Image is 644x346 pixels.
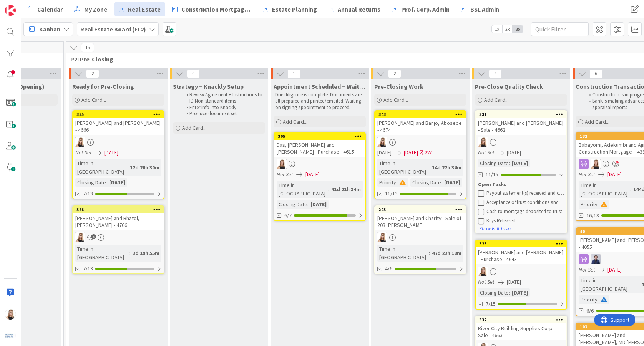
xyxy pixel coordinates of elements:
[591,159,601,169] img: DB
[128,163,161,172] div: 12d 20h 30m
[429,163,430,172] span: :
[73,232,164,242] div: DB
[375,206,466,213] div: 293
[476,267,566,276] div: DB
[475,240,567,310] a: 323[PERSON_NAME] and [PERSON_NAME] - Purchase - 4643DBNot Set[DATE]Closing Date:[DATE]7/15
[374,205,466,274] a: 293[PERSON_NAME] and Charity - Sale of 203 [PERSON_NAME]DBTime in [GEOGRAPHIC_DATA]:47d 23h 18m4/6
[375,111,466,135] div: 343[PERSON_NAME] and Banjo, Abosede - 4674
[274,159,365,169] div: DB
[329,185,363,194] div: 41d 21h 34m
[277,171,293,178] i: Not Set
[91,234,96,239] span: 1
[510,288,530,297] div: [DATE]
[73,118,164,135] div: [PERSON_NAME] and [PERSON_NAME] - 4666
[182,124,207,131] span: Add Card...
[401,5,450,14] span: Prof. Corp. Admin
[591,254,601,264] img: CU
[404,149,418,157] span: [DATE]
[377,245,429,262] div: Time in [GEOGRAPHIC_DATA]
[598,295,599,304] span: :
[73,206,164,230] div: 368[PERSON_NAME] and Bhatol, [PERSON_NAME] - 4706
[478,288,509,297] div: Closing Date
[277,200,307,209] div: Closing Date
[129,249,131,257] span: :
[630,185,631,194] span: :
[324,2,385,16] a: Annual Returns
[579,200,598,209] div: Priority
[476,111,566,135] div: 331[PERSON_NAME] and [PERSON_NAME] - Sale - 4662
[328,185,329,194] span: :
[107,178,127,187] div: [DATE]
[478,278,495,285] i: Not Set
[476,118,566,135] div: [PERSON_NAME] and [PERSON_NAME] - Sale - 4662
[586,307,594,315] span: 6/6
[510,159,530,167] div: [DATE]
[377,159,429,176] div: Time in [GEOGRAPHIC_DATA]
[86,69,99,78] span: 2
[75,137,85,147] img: DB
[374,110,466,199] a: 343[PERSON_NAME] and Banjo, Abosede - 4674DB[DATE][DATE]2WTime in [GEOGRAPHIC_DATA]:14d 22h 34mPr...
[272,5,317,14] span: Estate Planning
[84,5,107,14] span: My Zone
[442,178,462,187] div: [DATE]
[37,5,63,14] span: Calendar
[478,149,495,156] i: Not Set
[425,149,432,157] div: 2W
[589,69,603,78] span: 6
[131,249,161,257] div: 3d 19h 55m
[187,69,200,78] span: 0
[513,25,523,33] span: 3x
[509,288,510,297] span: :
[607,171,622,179] span: [DATE]
[476,316,566,323] div: 332
[598,200,599,209] span: :
[486,171,498,179] span: 11/15
[385,265,392,273] span: 4/6
[375,118,466,135] div: [PERSON_NAME] and Banjo, Abosede - 4674
[475,110,567,233] a: 331[PERSON_NAME] and [PERSON_NAME] - Sale - 4662DBNot Set[DATE]Closing Date:[DATE]11/15Open Tasks...
[441,178,442,187] span: :
[76,207,164,212] div: 368
[5,5,16,16] img: Visit kanbanzone.com
[128,5,161,14] span: Real Estate
[385,190,398,198] span: 11/13
[579,276,639,293] div: Time in [GEOGRAPHIC_DATA]
[81,96,106,103] span: Add Card...
[72,205,164,274] a: 368[PERSON_NAME] and Bhatol, [PERSON_NAME] - 4706DBTime in [GEOGRAPHIC_DATA]:3d 19h 55m7/13
[476,323,566,340] div: River City Building Supplies Corp. - Sale - 4663
[83,265,93,273] span: 7/13
[182,111,264,117] li: Produce document set
[375,206,466,230] div: 293[PERSON_NAME] and Charity - Sale of 203 [PERSON_NAME]
[23,2,67,16] a: Calendar
[486,199,564,205] div: Acceptance of trust conditions and undertakings received
[383,96,408,103] span: Add Card...
[484,96,509,103] span: Add Card...
[639,280,640,289] span: :
[478,137,488,147] img: DB
[377,149,392,157] span: [DATE]
[72,110,164,199] a: 335[PERSON_NAME] and [PERSON_NAME] - 4666DBNot Set[DATE]Time in [GEOGRAPHIC_DATA]:12d 20h 30mClos...
[476,111,566,118] div: 331
[489,69,502,78] span: 4
[507,149,521,157] span: [DATE]
[476,240,566,264] div: 323[PERSON_NAME] and [PERSON_NAME] - Purchase - 4643
[579,295,598,304] div: Priority
[478,159,509,167] div: Closing Date
[16,1,35,10] span: Support
[476,240,566,247] div: 323
[579,171,595,178] i: Not Set
[305,171,320,179] span: [DATE]
[607,266,622,274] span: [DATE]
[258,2,322,16] a: Estate Planning
[586,212,599,220] span: 16/18
[479,241,566,247] div: 323
[274,140,365,157] div: Das, [PERSON_NAME] and [PERSON_NAME] - Purchase - 4615
[377,137,387,147] img: DB
[127,163,128,172] span: :
[73,111,164,118] div: 335
[509,159,510,167] span: :
[479,317,566,323] div: 332
[374,83,423,90] span: Pre-Closing Work
[73,213,164,230] div: [PERSON_NAME] and Bhatol, [PERSON_NAME] - 4706
[75,232,85,242] img: DB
